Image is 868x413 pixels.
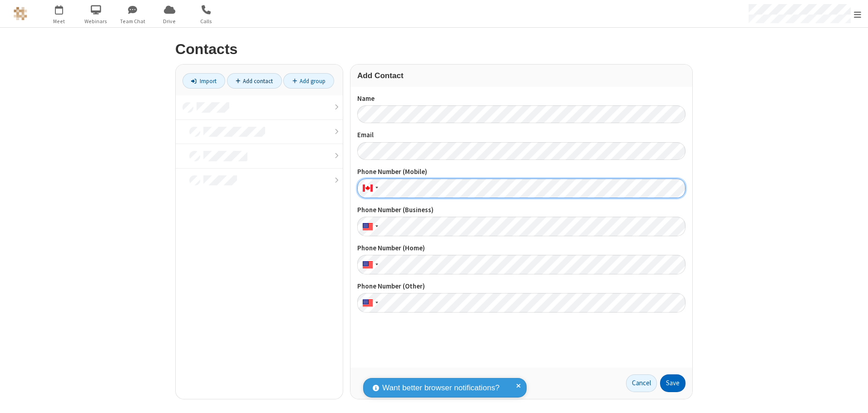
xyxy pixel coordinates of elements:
label: Phone Number (Other) [357,281,686,292]
label: Phone Number (Home) [357,243,686,254]
a: Import [182,73,225,89]
div: Canada: + 1 [357,179,381,198]
a: Add group [283,73,334,89]
label: Name [357,94,686,104]
span: Want better browser notifications? [382,382,499,394]
h3: Add Contact [357,71,686,80]
button: Save [660,374,686,393]
span: Webinars [79,17,113,25]
a: Cancel [626,374,657,393]
label: Email [357,130,686,140]
span: Meet [42,17,76,25]
label: Phone Number (Mobile) [357,167,686,177]
span: Drive [153,17,187,25]
div: United States: + 1 [357,293,381,313]
span: Team Chat [116,17,150,25]
img: QA Selenium DO NOT DELETE OR CHANGE [14,7,27,20]
label: Phone Number (Business) [357,205,686,215]
a: Add contact [227,73,282,89]
div: United States: + 1 [357,217,381,236]
div: United States: + 1 [357,255,381,274]
h2: Contacts [175,41,693,57]
span: Calls [189,17,223,25]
